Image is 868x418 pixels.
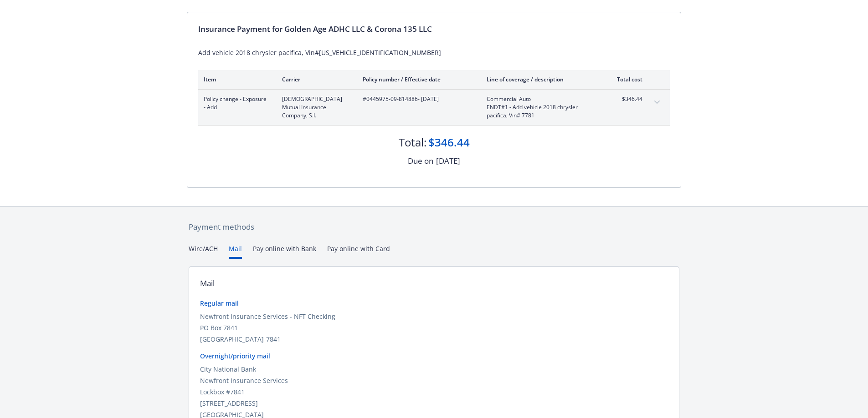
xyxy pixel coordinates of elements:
[200,334,668,344] div: [GEOGRAPHIC_DATA]-7841
[200,376,668,385] div: Newfront Insurance Services
[189,244,218,259] button: Wire/ACH
[189,221,679,233] div: Payment methods
[204,95,267,111] span: Policy change - Exposure - Add
[282,95,348,120] span: [DEMOGRAPHIC_DATA] Mutual Insurance Company, S.I.
[200,312,668,321] div: Newfront Insurance Services - NFT Checking
[200,364,668,374] div: City National Bank
[200,323,668,332] div: PO Box 7841
[198,90,670,125] div: Policy change - Exposure - Add[DEMOGRAPHIC_DATA] Mutual Insurance Company, S.I.#0445975-09-814886...
[608,76,642,83] div: Total cost
[327,244,390,259] button: Pay online with Card
[487,76,594,83] div: Line of coverage / description
[487,103,594,120] span: ENDT#1 - Add vehicle 2018 chrysler pacifica, Vin# 7781
[487,95,594,120] span: Commercial AutoENDT#1 - Add vehicle 2018 chrysler pacifica, Vin# 7781
[363,76,472,83] div: Policy number / Effective date
[408,155,433,167] div: Due on
[200,298,668,308] div: Regular mail
[200,398,668,408] div: [STREET_ADDRESS]
[487,95,594,103] span: Commercial Auto
[436,155,460,167] div: [DATE]
[200,351,668,361] div: Overnight/priority mail
[200,387,668,397] div: Lockbox #7841
[650,95,664,110] button: expand content
[428,135,470,150] div: $346.44
[282,76,348,83] div: Carrier
[253,244,316,259] button: Pay online with Bank
[399,135,426,150] div: Total:
[229,244,242,259] button: Mail
[198,48,670,57] div: Add vehicle 2018 chrysler pacifica, Vin#[US_VEHICLE_IDENTIFICATION_NUMBER]
[608,95,642,103] span: $346.44
[198,23,670,35] div: Insurance Payment for Golden Age ADHC LLC & Corona 135 LLC
[204,76,267,83] div: Item
[200,277,215,289] div: Mail
[363,95,472,103] span: #0445975-09-814886 - [DATE]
